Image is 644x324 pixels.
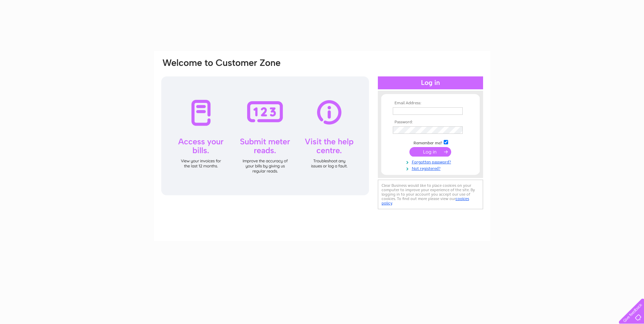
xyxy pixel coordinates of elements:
[409,147,451,157] input: Submit
[391,101,470,106] th: Email Address:
[393,165,470,171] a: Not registered?
[378,180,483,209] div: Clear Business would like to place cookies on your computer to improve your experience of the sit...
[382,196,469,205] a: cookies policy
[391,120,470,125] th: Password:
[393,158,470,165] a: Forgotten password?
[391,139,470,146] td: Remember me?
